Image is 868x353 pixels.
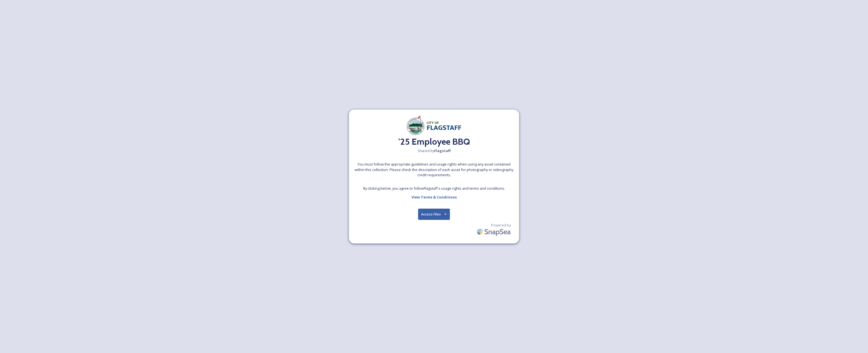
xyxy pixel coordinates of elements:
span: Shared by [418,148,451,153]
button: Access Files [418,209,450,220]
span: Powered by [491,223,511,228]
strong: Flagstaff [434,148,451,153]
h2: '25 Employee BBQ [398,135,470,148]
span: You must follow the appropriate guidelines and usage rights when using any asset contained within... [354,162,514,178]
strong: View Terms & Conditions [411,195,457,200]
span: By clicking below, you agree to follow Flagstaff 's usage rights and terms and conditions. [363,186,505,191]
img: SnapSea Logo [475,225,514,238]
a: View Terms & Conditions [411,194,457,200]
img: Document.png [407,115,461,135]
